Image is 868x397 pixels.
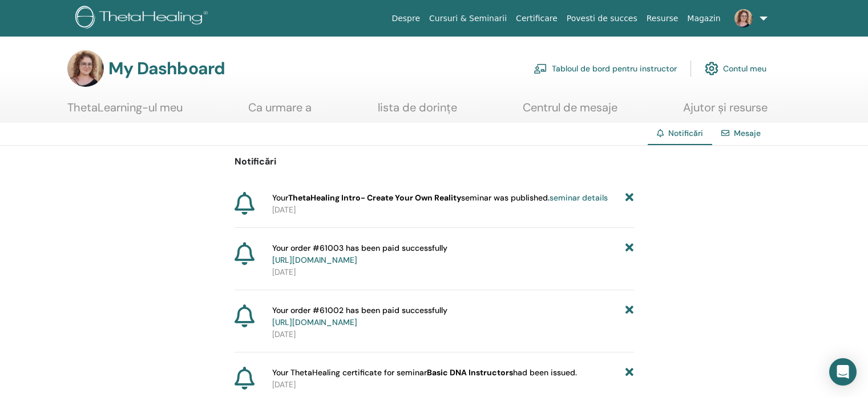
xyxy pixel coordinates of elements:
[288,193,461,203] strong: ThetaHealing Intro- Create Your Own Reality
[272,304,447,328] span: Your order #61002 has been paid successfully
[734,128,761,138] a: Mesaje
[562,8,642,29] a: Povesti de succes
[534,56,677,81] a: Tabloul de bord pentru instructor
[67,50,104,87] img: default.jpg
[272,328,634,340] p: [DATE]
[248,101,312,123] a: Ca urmare a
[272,367,577,379] span: Your ThetaHealing certificate for seminar had been issued.
[668,128,703,138] span: Notificări
[427,367,513,378] b: Basic DNA Instructors
[75,6,212,31] img: logo.png
[387,8,425,29] a: Despre
[683,8,725,29] a: Magazin
[272,379,634,391] p: [DATE]
[550,193,608,203] a: seminar details
[734,9,753,27] img: default.jpg
[378,101,457,123] a: lista de dorințe
[235,155,634,169] p: Notificări
[534,63,547,74] img: chalkboard-teacher.svg
[642,8,683,29] a: Resurse
[272,317,357,327] a: [URL][DOMAIN_NAME]
[511,8,562,29] a: Certificare
[523,101,617,123] a: Centrul de mesaje
[829,358,857,386] div: Open Intercom Messenger
[272,242,447,266] span: Your order #61003 has been paid successfully
[683,101,768,123] a: Ajutor și resurse
[272,255,357,265] a: [URL][DOMAIN_NAME]
[705,56,766,81] a: Contul meu
[272,266,634,278] p: [DATE]
[272,192,608,204] span: Your seminar was published.
[425,8,511,29] a: Cursuri & Seminarii
[272,204,634,216] p: [DATE]
[108,58,225,79] h3: My Dashboard
[705,59,718,78] img: cog.svg
[67,101,183,123] a: ThetaLearning-ul meu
